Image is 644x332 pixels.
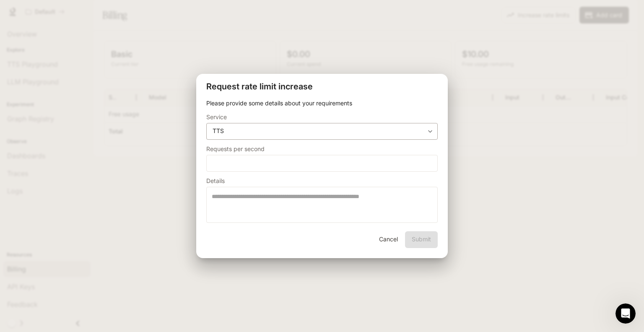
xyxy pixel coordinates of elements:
p: Details [206,178,225,184]
div: TTS [207,127,437,135]
h2: Request rate limit increase [196,74,448,99]
iframe: Intercom live chat [615,303,636,324]
button: Cancel [375,231,402,248]
p: Please provide some details about your requirements [206,99,438,107]
p: Service [206,114,227,120]
p: Requests per second [206,146,265,152]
